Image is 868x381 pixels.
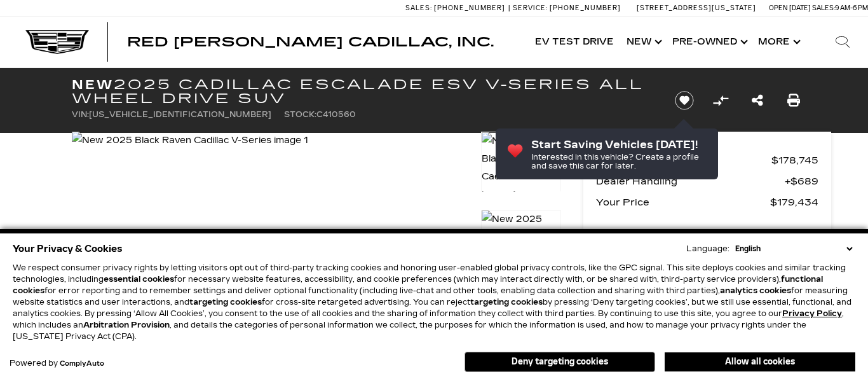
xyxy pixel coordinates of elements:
[127,34,494,50] span: Red [PERSON_NAME] Cadillac, Inc.
[60,360,104,368] a: ComplyAuto
[405,4,508,11] a: Sales: [PHONE_NUMBER]
[785,172,818,190] span: $689
[812,4,835,12] span: Sales:
[770,193,818,211] span: $179,434
[316,110,356,119] span: C410560
[127,36,494,48] a: Red [PERSON_NAME] Cadillac, Inc.
[284,110,316,119] span: Stock:
[620,17,666,67] a: New
[596,193,818,211] a: Your Price $179,434
[596,151,818,169] a: MSRP $178,745
[720,286,791,295] strong: analytics cookies
[771,151,818,169] span: $178,745
[72,132,308,149] img: New 2025 Black Raven Cadillac V-Series image 1
[72,77,114,92] strong: New
[686,245,729,253] div: Language:
[666,17,752,67] a: Pre-Owned
[13,262,855,342] p: We respect consumer privacy rights by letting visitors opt out of third-party tracking cookies an...
[752,92,763,109] a: Share this New 2025 Cadillac Escalade ESV V-Series All Wheel Drive SUV
[670,90,698,111] button: Save vehicle
[89,110,271,119] span: [US_VEHICLE_IDENTIFICATION_NUMBER]
[596,172,785,190] span: Dealer Handling
[83,321,170,329] strong: Arbitration Provision
[787,92,800,109] a: Print this New 2025 Cadillac Escalade ESV V-Series All Wheel Drive SUV
[434,4,505,12] span: [PHONE_NUMBER]
[481,132,561,204] img: New 2025 Black Raven Cadillac V-Series image 1
[189,298,262,307] strong: targeting cookies
[711,91,730,110] button: Compare vehicle
[72,110,89,119] span: VIN:
[769,4,811,12] span: Open [DATE]
[513,4,548,12] span: Service:
[72,78,653,106] h1: 2025 Cadillac Escalade ESV V-Series All Wheel Drive SUV
[529,17,620,67] a: EV Test Drive
[596,172,818,190] a: Dealer Handling $689
[596,151,771,169] span: MSRP
[637,4,756,12] a: [STREET_ADDRESS][US_STATE]
[752,17,804,67] button: More
[470,298,543,307] strong: targeting cookies
[782,309,842,318] a: Privacy Policy
[405,4,432,12] span: Sales:
[835,4,868,12] span: 9 AM-6 PM
[104,275,174,284] strong: essential cookies
[10,359,104,368] div: Powered by
[665,352,855,371] button: Allow all cookies
[508,4,624,11] a: Service: [PHONE_NUMBER]
[481,210,561,282] img: New 2025 Black Raven Cadillac V-Series image 2
[13,240,123,258] span: Your Privacy & Cookies
[25,30,89,54] img: Cadillac Dark Logo with Cadillac White Text
[596,193,770,211] span: Your Price
[550,4,621,12] span: [PHONE_NUMBER]
[465,352,655,372] button: Deny targeting cookies
[732,243,855,254] select: Language Select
